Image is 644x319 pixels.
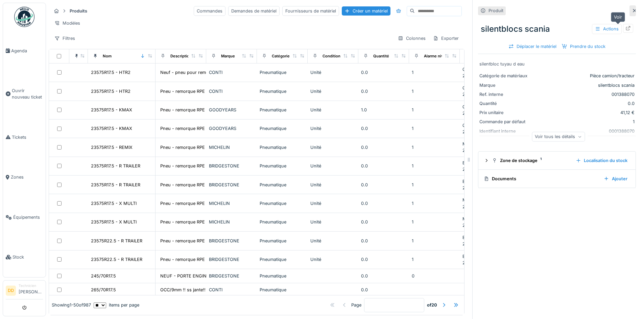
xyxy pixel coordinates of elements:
[170,53,192,59] div: Description
[260,144,305,151] div: Pneumatique
[209,182,254,188] div: BRIDGESTONE
[91,88,130,95] div: 23575R17.5 - HTR2
[412,69,457,76] div: 1
[533,100,635,107] div: 0.0
[481,154,633,167] summary: Zone de stockage1Localisation du stock
[373,53,389,59] div: Quantité
[260,256,305,263] div: Pneumatique
[506,42,559,51] div: Déplacer le matériel
[19,283,43,288] div: Technicien
[209,287,254,293] div: CONTI
[342,6,390,16] div: Créer un matériel
[478,20,636,38] div: silentblocs scania
[160,287,206,293] div: OCC/9mm !! ss jante!!
[310,219,356,225] div: Unité
[351,302,361,309] div: Page
[533,82,635,88] div: silentblocs scania
[533,91,635,98] div: 001388070
[51,33,78,43] div: Filtres
[479,61,635,67] div: silentbloc tuyau d eau
[361,107,406,113] div: 1.0
[91,256,142,263] div: 23575R22.5 - R TRAILER
[91,273,116,279] div: 245/70R17.5
[11,48,43,54] span: Agenda
[103,53,112,59] div: Nom
[260,273,305,279] div: Pneumatique
[91,287,116,293] div: 265/70R17.5
[160,200,205,207] div: Pneu - remorque RPE
[209,69,254,76] div: CONTI
[13,254,43,260] span: Stock
[209,144,254,151] div: MICHELIN
[91,125,132,132] div: 23575R17.5 - KMAX
[160,219,205,225] div: Pneu - remorque RPE
[479,91,530,98] div: Ref. interne
[160,69,228,76] div: Neuf - pneu pour remorque RPE
[462,253,508,266] div: BRS-REM-NEU-23575R22.5
[484,176,598,182] div: Documents
[209,238,254,244] div: BRIDGESTONE
[160,182,205,188] div: Pneu - remorque RPE
[310,256,356,263] div: Unité
[424,53,458,59] div: Alarme niveau bas
[361,219,406,225] div: 0.0
[6,286,16,296] li: DD
[282,6,339,16] div: Fournisseurs de matériel
[91,69,130,76] div: 23575R17.5 - HTR2
[412,88,457,95] div: 1
[361,163,406,169] div: 0.0
[260,107,305,113] div: Pneumatique
[479,109,530,116] div: Prix unitaire
[479,73,530,79] div: Catégorie de matériaux
[94,302,139,309] div: items per page
[52,302,91,309] div: Showing 1 - 50 of 987
[209,256,254,263] div: BRIDGESTONE
[160,107,205,113] div: Pneu - remorque RPE
[209,200,254,207] div: MICHELIN
[412,273,457,279] div: 0
[160,88,205,95] div: Pneu - remorque RPE
[260,182,305,188] div: Pneumatique
[160,144,205,151] div: Pneu - remorque RPE
[12,87,43,100] span: Ouvrir nouveau ticket
[19,283,43,298] li: [PERSON_NAME]
[412,200,457,207] div: 1
[310,88,356,95] div: Unité
[91,144,133,151] div: 23575R17.5 - REMIX
[412,219,457,225] div: 1
[462,197,508,210] div: MIC-REM-NEU-23575R17.5
[310,200,356,207] div: Unité
[559,42,608,51] div: Prendre du stock
[395,33,429,43] div: Colonnes
[361,125,406,132] div: 0.0
[209,163,254,169] div: BRIDGESTONE
[361,200,406,207] div: 0.0
[209,107,254,113] div: GOODYEARS
[209,88,254,95] div: CONTI
[260,200,305,207] div: Pneumatique
[260,125,305,132] div: Pneumatique
[3,117,46,157] a: Tickets
[310,163,356,169] div: Unité
[3,157,46,197] a: Zones
[462,141,508,154] div: MIC-REM-REMIX-23575R17.5
[91,200,137,207] div: 23575R17.5 - X MULTI
[533,73,635,79] div: Pièce camion/tracteur
[310,182,356,188] div: Unité
[533,109,635,116] div: 41,12 €
[310,238,356,244] div: Unité
[3,71,46,117] a: Ouvrir nouveau ticket
[13,214,43,220] span: Équipements
[260,88,305,95] div: Pneumatique
[412,163,457,169] div: 1
[462,160,508,172] div: BRS-REM-OCC-23575R17.5
[91,107,132,113] div: 23575R17.5 - KMAX
[462,234,508,247] div: BRS-REM-OCC-23575R22.5
[160,256,205,263] div: Pneu - remorque RPE
[194,6,225,16] div: Commandes
[479,118,530,125] div: Commande par défaut
[427,302,437,309] strong: of 20
[361,256,406,263] div: 0.0
[310,69,356,76] div: Unité
[209,273,254,279] div: BRIDGESTONE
